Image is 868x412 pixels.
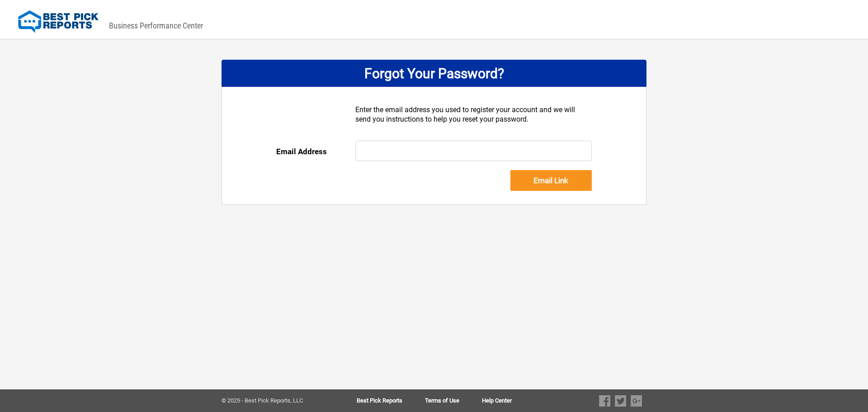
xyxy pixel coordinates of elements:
div: Enter the email address you used to register your account and we will send you instructions to he... [355,105,592,141]
div: Forgot Your Password? [222,60,646,87]
a: Help Center [482,398,512,404]
input: Email Link [510,170,592,191]
div: Email Address [276,141,355,162]
div: © 2025 - Best Pick Reports, LLC [222,398,328,404]
img: Best Pick Reports Logo [18,10,99,33]
a: Best Pick Reports [357,398,425,404]
a: Terms of Use [425,398,482,404]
